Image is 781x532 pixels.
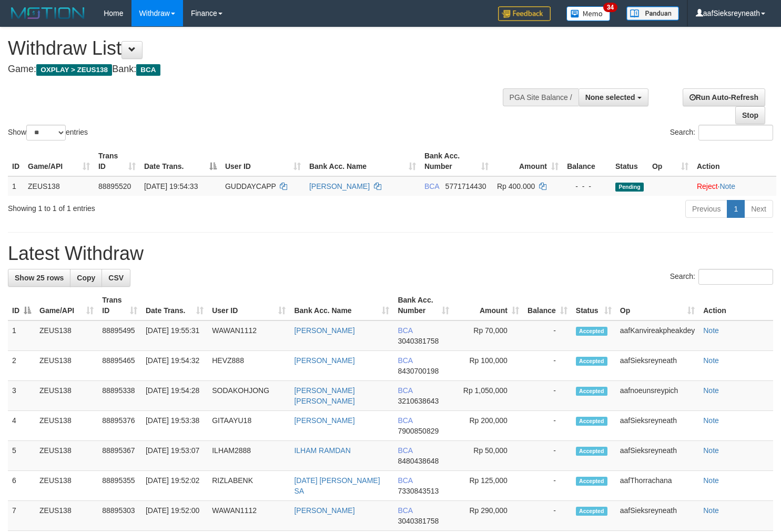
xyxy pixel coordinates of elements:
a: Note [703,476,719,485]
td: [DATE] 19:52:00 [141,501,208,531]
a: [PERSON_NAME] [294,356,354,365]
th: Date Trans.: activate to sort column ascending [141,290,208,320]
button: None selected [579,88,648,106]
th: Balance [563,146,611,176]
input: Search: [698,269,773,285]
span: BCA [398,476,412,485]
td: 3 [8,381,35,411]
span: BCA [398,506,412,515]
td: ILHAM2888 [208,441,290,471]
td: - [523,501,572,531]
th: Action [699,290,773,320]
label: Show entries [8,125,88,140]
a: Stop [735,106,765,124]
td: [DATE] 19:54:32 [141,351,208,381]
th: Action [693,146,776,176]
td: aafSieksreyneath [616,411,699,441]
span: Accepted [576,387,607,396]
h4: Game: Bank: [8,64,510,75]
a: Show 25 rows [8,269,70,287]
td: SODAKOHJONG [208,381,290,411]
span: 88895520 [98,182,131,190]
span: BCA [398,386,412,395]
h1: Latest Withdraw [8,243,773,264]
span: Copy 3040381758 to clipboard [398,337,439,345]
td: - [523,320,572,351]
td: 88895367 [98,441,141,471]
td: ZEUS138 [35,441,98,471]
td: 88895495 [98,320,141,351]
td: 88895355 [98,471,141,501]
span: GUDDAYCAPP [225,182,276,190]
a: Note [703,416,719,425]
td: WAWAN1112 [208,501,290,531]
span: BCA [398,356,412,365]
td: [DATE] 19:55:31 [141,320,208,351]
td: ZEUS138 [35,411,98,441]
th: Trans ID: activate to sort column ascending [98,290,141,320]
span: Accepted [576,417,607,426]
td: Rp 70,000 [453,320,523,351]
span: Accepted [576,327,607,336]
a: [PERSON_NAME] [PERSON_NAME] [294,386,354,405]
label: Search: [670,269,773,285]
td: 6 [8,471,35,501]
img: Button%20Memo.svg [566,6,611,21]
td: 88895338 [98,381,141,411]
th: Game/API: activate to sort column ascending [24,146,94,176]
a: Note [719,182,735,190]
td: aafThorrachana [616,471,699,501]
td: 1 [8,176,24,196]
span: [DATE] 19:54:33 [144,182,198,190]
span: BCA [424,182,439,190]
span: Pending [615,183,644,192]
span: BCA [398,326,412,335]
td: 88895303 [98,501,141,531]
th: Bank Acc. Name: activate to sort column ascending [305,146,420,176]
span: Show 25 rows [15,274,64,282]
td: Rp 125,000 [453,471,523,501]
th: Game/API: activate to sort column ascending [35,290,98,320]
a: [DATE] [PERSON_NAME] SA [294,476,380,495]
td: GITAAYU18 [208,411,290,441]
td: 7 [8,501,35,531]
a: CSV [102,269,130,287]
select: Showentries [26,125,66,140]
td: · [693,176,776,196]
span: OXPLAY > ZEUS138 [36,64,112,76]
th: Amount: activate to sort column ascending [493,146,563,176]
td: WAWAN1112 [208,320,290,351]
div: - - - [567,181,607,192]
td: - [523,381,572,411]
span: Copy 3210638643 to clipboard [398,397,439,405]
span: Copy [77,274,95,282]
td: 88895376 [98,411,141,441]
td: Rp 1,050,000 [453,381,523,411]
td: Rp 200,000 [453,411,523,441]
td: - [523,441,572,471]
span: Copy 7900850829 to clipboard [398,427,439,435]
td: ZEUS138 [35,351,98,381]
a: ILHAM RAMDAN [294,446,350,455]
th: Date Trans.: activate to sort column descending [140,146,221,176]
span: Copy 5771714430 to clipboard [445,182,486,190]
th: Balance: activate to sort column ascending [523,290,572,320]
h1: Withdraw List [8,38,510,59]
a: Note [703,386,719,395]
th: User ID: activate to sort column ascending [208,290,290,320]
span: Copy 7330843513 to clipboard [398,487,439,495]
span: Accepted [576,357,607,366]
td: HEVZ888 [208,351,290,381]
img: panduan.png [626,6,679,21]
td: ZEUS138 [24,176,94,196]
a: 1 [727,200,745,218]
a: Next [744,200,773,218]
a: Run Auto-Refresh [683,88,765,106]
span: CSV [108,274,124,282]
td: [DATE] 19:54:28 [141,381,208,411]
th: Status [611,146,648,176]
a: Copy [70,269,102,287]
span: Rp 400.000 [497,182,535,190]
div: PGA Site Balance / [503,88,579,106]
span: None selected [585,93,635,102]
